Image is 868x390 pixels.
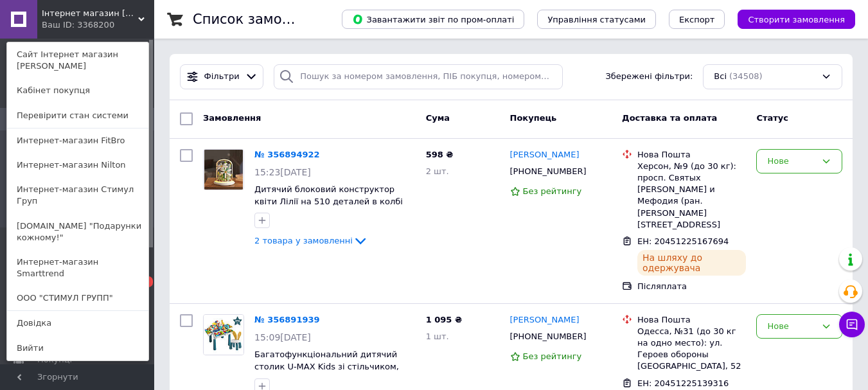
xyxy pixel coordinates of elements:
[254,315,320,324] a: № 356891939
[508,328,589,345] div: [PHONE_NUMBER]
[426,332,449,341] span: 1 шт.
[7,129,148,153] a: Интернет-магазин FitBro
[637,236,729,246] span: ЕН: 20451225167694
[605,71,693,83] span: Збережені фільтри:
[7,153,148,177] a: Интернет-магазин Nilton
[637,161,746,231] div: Херсон, №9 (до 30 кг): просп. Святых [PERSON_NAME] и Мефодия (ран. [PERSON_NAME][STREET_ADDRESS]
[254,236,368,245] a: 2 товара у замовленні
[7,286,148,310] a: ООО "СТИМУЛ ГРУПП"
[714,71,727,83] span: Всі
[254,167,311,177] span: 15:23[DATE]
[622,113,717,123] span: Доставка та оплата
[7,214,148,250] a: [DOMAIN_NAME] "Подарунки кожному!"
[254,236,353,245] span: 2 товара у замовленні
[7,311,148,335] a: Довідка
[679,15,715,24] span: Експорт
[510,149,580,161] a: [PERSON_NAME]
[510,113,557,123] span: Покупець
[203,314,244,355] a: Фото товару
[537,10,656,29] button: Управління статусами
[637,281,746,292] div: Післяплата
[426,150,454,159] span: 598 ₴
[748,15,845,24] span: Створити замовлення
[426,315,462,324] span: 1 095 ₴
[203,149,244,190] a: Фото товару
[729,71,763,81] span: (34508)
[738,10,855,29] button: Створити замовлення
[7,336,148,360] a: Вийти
[7,42,148,78] a: Сайт Інтернет магазин [PERSON_NAME]
[203,113,261,123] span: Замовлення
[204,71,240,83] span: Фільтри
[523,186,582,196] span: Без рейтингу
[767,155,816,168] div: Нове
[254,184,403,218] a: Дитячий блоковий конструктор квіти Лілії на 510 деталей в колбі на підставці з підсвіткою (M1089)
[523,351,582,361] span: Без рейтингу
[7,250,148,286] a: Интернет-магазин Smarttrend
[510,314,580,326] a: [PERSON_NAME]
[637,149,746,161] div: Нова Пошта
[7,78,148,103] a: Кабінет покупця
[7,103,148,128] a: Перевірити стан системи
[637,314,746,326] div: Нова Пошта
[254,150,320,159] a: № 356894922
[637,250,746,276] div: На шляху до одержувача
[426,113,450,123] span: Cума
[767,320,816,333] div: Нове
[193,12,323,27] h1: Список замовлень
[839,312,865,337] button: Чат з покупцем
[756,113,788,123] span: Статус
[342,10,524,29] button: Завантажити звіт по пром-оплаті
[637,326,746,373] div: Одесса, №31 (до 30 кг на одно место): ул. Героев обороны [GEOGRAPHIC_DATA], 52
[508,163,589,180] div: [PHONE_NUMBER]
[669,10,725,29] button: Експорт
[725,14,855,24] a: Створити замовлення
[42,19,96,31] div: Ваш ID: 3368200
[637,378,729,388] span: ЕН: 20451225139316
[254,332,311,342] span: 15:09[DATE]
[204,315,244,355] img: Фото товару
[7,177,148,213] a: Интернет-магазин Стимул Груп
[274,64,562,89] input: Пошук за номером замовлення, ПІБ покупця, номером телефону, Email, номером накладної
[426,166,449,176] span: 2 шт.
[547,15,646,24] span: Управління статусами
[204,150,243,190] img: Фото товару
[42,8,138,19] span: Інтернет магазин KERNER
[352,13,514,25] span: Завантажити звіт по пром-оплаті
